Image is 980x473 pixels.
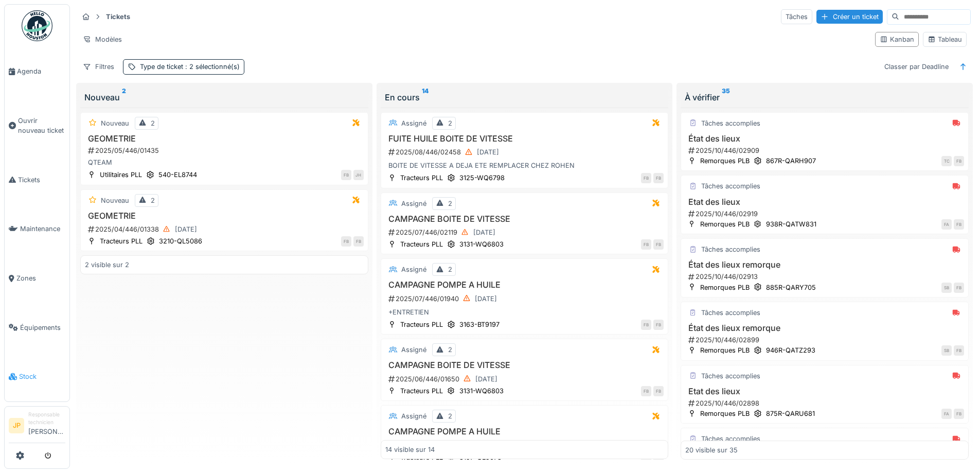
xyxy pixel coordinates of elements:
[102,12,134,22] strong: Tickets
[701,118,760,128] div: Tâches accomplies
[400,386,443,396] div: Tracteurs PLL
[448,118,452,128] div: 2
[18,116,65,135] span: Ouvrir nouveau ticket
[448,345,452,355] div: 2
[781,9,812,24] div: Tâches
[5,352,69,401] a: Stock
[387,226,664,239] div: 2025/07/446/02119
[687,272,964,282] div: 2025/10/446/02913
[701,371,760,381] div: Tâches accomplies
[85,211,364,221] h3: GEOMETRIE
[401,345,426,355] div: Assigné
[5,47,69,96] a: Agenda
[100,170,142,180] div: Utilitaires PLL
[100,236,142,246] div: Tracteurs PLL
[387,292,664,305] div: 2025/07/446/01940
[685,445,738,454] div: 20 visible sur 35
[766,409,815,418] div: 875R-QARU681
[101,196,129,205] div: Nouveau
[85,134,364,144] h3: GEOMETRIE
[701,244,760,254] div: Tâches accomplies
[700,156,750,166] div: Remorques PLB
[448,265,452,274] div: 2
[653,239,664,250] div: FB
[653,320,664,330] div: FB
[85,260,129,270] div: 2 visible sur 2
[87,223,364,236] div: 2025/04/446/01338
[685,197,964,207] h3: Etat des lieux
[387,373,664,386] div: 2025/06/446/01650
[151,196,155,205] div: 2
[401,199,426,208] div: Assigné
[400,173,443,183] div: Tracteurs PLL
[941,219,952,230] div: FA
[685,260,964,270] h3: État des lieux remorque
[341,236,351,247] div: FB
[341,170,351,180] div: FB
[5,155,69,205] a: Tickets
[385,214,664,224] h3: CAMPAGNE BOITE DE VITESSE
[459,386,504,396] div: 3131-WQ6803
[459,239,504,249] div: 3131-WQ6803
[653,386,664,396] div: FB
[140,62,240,72] div: Type de ticket
[353,236,364,247] div: FB
[400,320,443,329] div: Tracteurs PLL
[766,219,816,229] div: 938R-QATW831
[5,204,69,254] a: Maintenance
[685,134,964,144] h3: État des lieux
[954,409,964,419] div: FB
[387,146,664,159] div: 2025/08/446/02458
[816,10,883,24] div: Créer un ticket
[101,118,129,128] div: Nouveau
[22,10,52,41] img: Badge_color-CXgf-gQk.svg
[687,398,964,408] div: 2025/10/446/02898
[641,386,651,396] div: FB
[941,345,952,356] div: SB
[385,280,664,290] h3: CAMPAGNE POMPE A HUILE
[685,387,964,396] h3: Etat des lieux
[422,91,429,103] sup: 14
[19,372,65,381] span: Stock
[87,146,364,155] div: 2025/05/446/01435
[158,170,197,180] div: 540-EL8744
[9,411,65,443] a: JP Responsable technicien[PERSON_NAME]
[385,427,664,436] h3: CAMPAGNE POMPE A HUILE
[385,307,664,317] div: +ENTRETIEN
[685,91,965,103] div: À vérifier
[880,59,953,74] div: Classer par Deadline
[941,409,952,419] div: FA
[448,411,452,421] div: 2
[954,283,964,293] div: FB
[700,345,750,355] div: Remorques PLB
[954,156,964,166] div: FB
[175,224,197,234] div: [DATE]
[766,283,816,292] div: 885R-QARY705
[641,320,651,330] div: FB
[700,409,750,418] div: Remorques PLB
[122,91,126,103] sup: 2
[687,146,964,155] div: 2025/10/446/02909
[385,360,664,370] h3: CAMPAGNE BOITE DE VITESSE
[477,147,499,157] div: [DATE]
[5,303,69,353] a: Équipements
[700,219,750,229] div: Remorques PLB
[385,161,664,170] div: BOITE DE VITESSE A DEJA ETE REMPLACER CHEZ ROHEN
[641,173,651,183] div: FB
[5,254,69,303] a: Zones
[701,181,760,191] div: Tâches accomplies
[641,239,651,250] div: FB
[880,34,914,44] div: Kanban
[159,236,202,246] div: 3210-QL5086
[473,227,495,237] div: [DATE]
[685,323,964,333] h3: État des lieux remorque
[387,439,664,451] div: 2025/06/446/01778
[941,156,952,166] div: TC
[20,224,65,234] span: Maintenance
[401,118,426,128] div: Assigné
[385,445,435,454] div: 14 visible sur 14
[701,434,760,444] div: Tâches accomplies
[353,170,364,180] div: JH
[17,66,65,76] span: Agenda
[928,34,962,44] div: Tableau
